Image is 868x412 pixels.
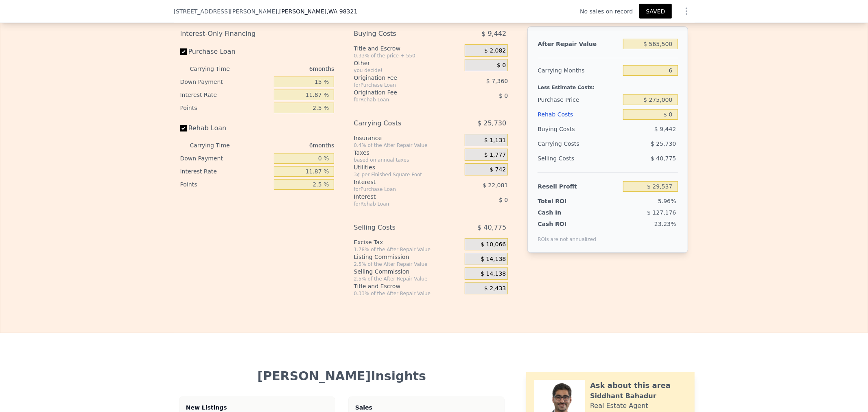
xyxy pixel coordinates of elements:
div: Resell Profit [538,179,620,194]
span: $ 0 [497,62,506,69]
div: Cash ROI [538,220,596,228]
div: 6 months [246,62,335,75]
div: Buying Costs [354,26,444,41]
label: Purchase Loan [180,44,271,59]
span: $ 7,360 [486,78,508,84]
div: 0.33% of the After Repair Value [354,290,461,297]
span: $ 10,066 [481,241,506,248]
div: Insurance [354,134,461,142]
div: Utilities [354,163,461,171]
div: Cash In [538,208,588,217]
div: Origination Fee [354,88,444,96]
span: $ 9,442 [654,126,676,132]
div: Taxes [354,149,461,157]
span: 5.96% [658,198,676,204]
span: $ 14,138 [481,256,506,263]
div: ROIs are not annualized [538,228,596,243]
div: Purchase Price [538,92,620,107]
div: 3¢ per Finished Square Foot [354,171,461,178]
div: you decide! [354,67,461,74]
span: $ 1,131 [484,137,506,144]
div: for Purchase Loan [354,186,444,193]
div: Selling Costs [354,220,444,235]
div: Interest [354,178,444,186]
span: $ 14,138 [481,270,506,278]
div: 2.5% of the After Repair Value [354,261,461,267]
div: Interest Rate [180,88,271,101]
button: SAVED [639,4,671,19]
input: Rehab Loan [180,125,187,131]
span: $ 1,777 [484,151,506,159]
div: New Listings [186,403,328,412]
div: [PERSON_NAME] Insights [180,369,504,384]
div: Rehab Costs [538,107,620,122]
div: Carrying Costs [354,116,444,131]
div: Origination Fee [354,74,444,82]
button: Show Options [678,3,695,20]
div: Down Payment [180,75,271,88]
div: Interest [354,193,444,201]
div: 2.5% of the After Repair Value [354,276,461,282]
div: for Rehab Loan [354,96,444,103]
span: $ 40,775 [651,155,676,162]
div: 0.4% of the After Repair Value [354,142,461,149]
div: Buying Costs [538,122,620,136]
div: Total ROI [538,197,588,205]
input: Purchase Loan [180,48,187,55]
span: [STREET_ADDRESS][PERSON_NAME] [174,7,278,15]
span: , [PERSON_NAME] [278,7,358,15]
span: , WA 98321 [326,8,357,15]
span: $ 22,081 [483,182,508,188]
span: $ 2,082 [484,47,506,55]
div: Carrying Costs [538,136,588,151]
div: Interest-Only Financing [180,26,335,41]
span: $ 9,442 [481,26,506,41]
div: Carrying Time [190,139,243,152]
div: 6 months [246,139,335,152]
div: Interest Rate [180,165,271,178]
span: $ 0 [499,92,508,99]
div: Title and Escrow [354,282,461,290]
span: 23.23% [654,221,676,227]
span: $ 40,775 [477,220,506,235]
div: 0.33% of the price + 550 [354,53,461,59]
span: $ 25,730 [651,140,676,147]
span: $ 0 [499,197,508,203]
div: After Repair Value [538,37,620,51]
div: Title and Escrow [354,44,461,53]
div: 1.78% of the After Repair Value [354,246,461,253]
div: Carrying Months [538,63,620,78]
div: Carrying Time [190,62,243,75]
div: Selling Commission [354,267,461,276]
div: Down Payment [180,152,271,165]
label: Rehab Loan [180,121,271,136]
div: for Rehab Loan [354,201,444,207]
div: Points [180,178,271,191]
div: Siddhant Bahadur [590,392,656,401]
div: No sales on record [580,7,639,15]
div: Excise Tax [354,238,461,246]
span: $ 2,433 [484,285,506,292]
div: Real Estate Agent [590,401,648,411]
div: Points [180,101,271,114]
span: $ 127,176 [647,209,676,216]
div: Sales [355,403,498,412]
div: based on annual taxes [354,157,461,163]
span: $ 25,730 [477,116,506,131]
div: Selling Costs [538,151,620,166]
div: for Purchase Loan [354,82,444,88]
div: Less Estimate Costs: [538,78,678,92]
div: Other [354,59,461,67]
span: $ 742 [490,166,506,173]
div: Listing Commission [354,253,461,261]
div: Ask about this area [590,380,671,392]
